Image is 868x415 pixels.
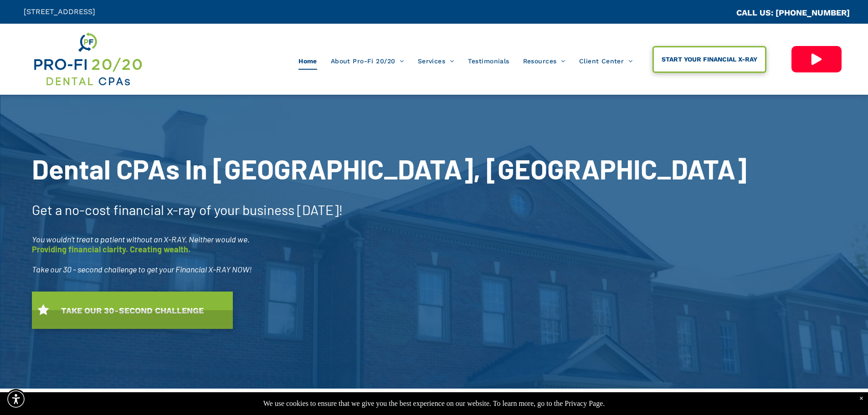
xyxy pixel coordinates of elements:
a: TAKE OUR 30-SECOND CHALLENGE [32,292,233,329]
a: START YOUR FINANCIAL X-RAY [652,46,766,73]
a: Services [411,52,461,70]
a: Client Center [572,52,640,70]
a: CALL US: [PHONE_NUMBER] [736,8,850,17]
a: About Pro-Fi 20/20 [324,52,411,70]
span: You wouldn’t treat a patient without an X-RAY. Neither would we. [32,234,250,244]
a: Resources [516,52,572,70]
a: Testimonials [461,52,516,70]
span: Dental CPAs In [GEOGRAPHIC_DATA], [GEOGRAPHIC_DATA] [32,152,747,185]
span: no-cost financial x-ray [65,201,196,218]
span: TAKE OUR 30-SECOND CHALLENGE [58,301,207,320]
span: Get a [32,201,62,218]
span: Providing financial clarity. Creating wealth. [32,244,190,254]
span: START YOUR FINANCIAL X-RAY [658,51,760,67]
div: Accessibility Menu [6,389,26,409]
img: Get Dental CPA Consulting, Bookkeeping, & Bank Loans [32,31,143,88]
a: Home [292,52,324,70]
span: CA::CALLC [698,9,736,17]
span: Take our 30 - second challenge to get your Financial X-RAY NOW! [32,264,252,274]
div: Dismiss notification [859,395,863,403]
span: [STREET_ADDRESS] [24,7,95,16]
span: of your business [DATE]! [199,201,343,218]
